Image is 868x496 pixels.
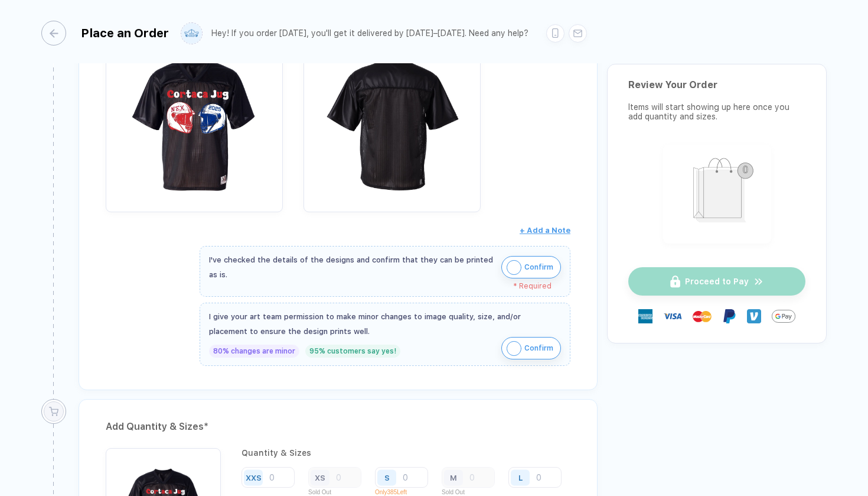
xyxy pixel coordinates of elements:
[628,102,805,121] div: Items will start showing up here once you add quantity and sizes.
[308,489,370,495] p: Sold Out
[507,341,521,356] img: icon
[375,489,437,495] p: Only 385 Left
[106,417,570,436] div: Add Quantity & Sizes
[209,345,299,358] div: 80% changes are minor
[693,307,712,326] img: master-card
[181,23,202,44] img: user profile
[81,26,169,40] div: Place an Order
[442,489,504,495] p: Sold Out
[501,337,561,359] button: iconConfirm
[638,309,652,323] img: express
[309,34,475,200] img: 0867dea8-6557-4e9f-a3af-3017a56a73f6_nt_back_1758841251292.jpg
[520,226,570,235] span: + Add a Note
[209,252,495,282] div: I've checked the details of the designs and confirm that they can be printed as is.
[507,260,521,275] img: icon
[520,221,570,240] button: + Add a Note
[524,339,553,358] span: Confirm
[209,309,561,339] div: I give your art team permission to make minor changes to image quality, size, and/or placement to...
[747,309,761,323] img: Venmo
[668,150,766,236] img: shopping_bag.png
[246,473,262,482] div: XXS
[501,256,561,278] button: iconConfirm
[722,309,736,323] img: Paypal
[242,448,570,458] div: Quantity & Sizes
[524,258,553,277] span: Confirm
[384,473,390,482] div: S
[315,473,325,482] div: XS
[209,282,552,290] div: * Required
[772,304,795,328] img: GPay
[518,473,523,482] div: L
[112,34,277,200] img: 0867dea8-6557-4e9f-a3af-3017a56a73f6_nt_front_1758841251289.jpg
[211,28,528,38] div: Hey! If you order [DATE], you'll get it delivered by [DATE]–[DATE]. Need any help?
[628,79,805,90] div: Review Your Order
[663,307,682,326] img: visa
[450,473,457,482] div: M
[305,345,400,358] div: 95% customers say yes!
